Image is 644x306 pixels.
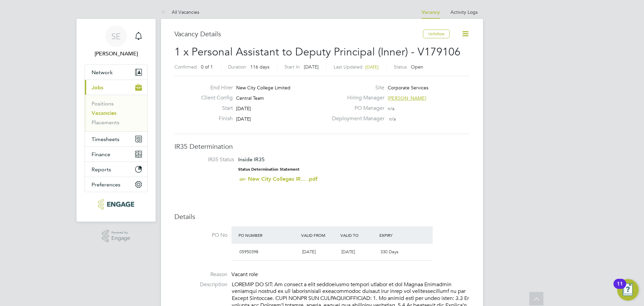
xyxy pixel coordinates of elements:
[423,30,450,38] button: Unfollow
[389,116,396,122] span: n/a
[236,105,251,112] span: [DATE]
[201,64,213,70] span: 0 of 1
[92,119,119,126] a: Placements
[328,84,384,91] label: Site
[85,26,148,58] a: SE[PERSON_NAME]
[102,230,130,243] a: Powered byEngage
[174,64,197,70] label: Confirmed
[85,95,147,131] div: Jobs
[450,9,478,15] a: Activity Logs
[92,181,120,188] span: Preferences
[617,284,623,293] div: 11
[85,65,147,80] button: Network
[237,229,300,241] div: PO Number
[238,156,265,163] span: Inside IR35
[85,147,147,162] button: Finance
[174,45,461,58] span: 1 x Personal Assistant to Deputy Principal (Inner) - V179106
[304,64,319,70] span: [DATE]
[161,9,199,15] a: All Vacancies
[92,69,113,76] span: Network
[239,249,258,255] span: 05950398
[111,32,121,41] span: SE
[388,85,428,91] span: Corporate Services
[231,271,258,278] span: Vacant role
[617,279,639,301] button: Open Resource Center, 11 new notifications
[328,94,384,101] label: Hiring Manager
[174,232,227,239] label: PO No
[365,64,379,70] span: [DATE]
[76,19,156,222] nav: Main navigation
[284,64,300,70] label: Start In
[174,281,227,288] label: Description
[196,84,233,91] label: End Hirer
[181,156,234,163] label: IR35 Status
[92,110,116,116] a: Vacancies
[174,271,227,278] label: Reason
[111,230,130,235] span: Powered by
[196,115,233,122] label: Finish
[339,229,378,241] div: Valid To
[334,64,363,70] label: Last Updated
[238,167,300,172] strong: Status Determination Statement
[174,212,470,221] h3: Details
[85,162,147,177] button: Reports
[236,116,251,122] span: [DATE]
[92,151,110,158] span: Finance
[248,176,318,182] a: New City Colleges IR... .pdf
[174,142,470,151] h3: IR35 Determination
[422,9,440,15] a: Vacancy
[380,249,398,255] span: 330 Days
[300,229,339,241] div: Valid From
[85,199,148,210] a: Go to home page
[328,105,384,112] label: PO Manager
[341,249,355,255] span: [DATE]
[250,64,269,70] span: 116 days
[92,136,119,142] span: Timesheets
[92,84,103,91] span: Jobs
[111,235,130,241] span: Engage
[174,30,423,38] h3: Vacancy Details
[92,166,111,173] span: Reports
[388,95,426,101] span: [PERSON_NAME]
[394,64,407,70] label: Status
[196,105,233,112] label: Start
[98,199,134,210] img: xede-logo-retina.png
[85,50,148,58] span: Sophia Ede
[411,64,423,70] span: Open
[236,95,264,101] span: Central Team
[228,64,246,70] label: Duration
[85,132,147,146] button: Timesheets
[196,94,233,101] label: Client Config
[302,249,316,255] span: [DATE]
[328,115,384,122] label: Deployment Manager
[85,177,147,192] button: Preferences
[388,105,394,112] span: n/a
[92,100,114,107] a: Positions
[378,229,417,241] div: Expiry
[85,80,147,95] button: Jobs
[236,85,290,91] span: New City College Limited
